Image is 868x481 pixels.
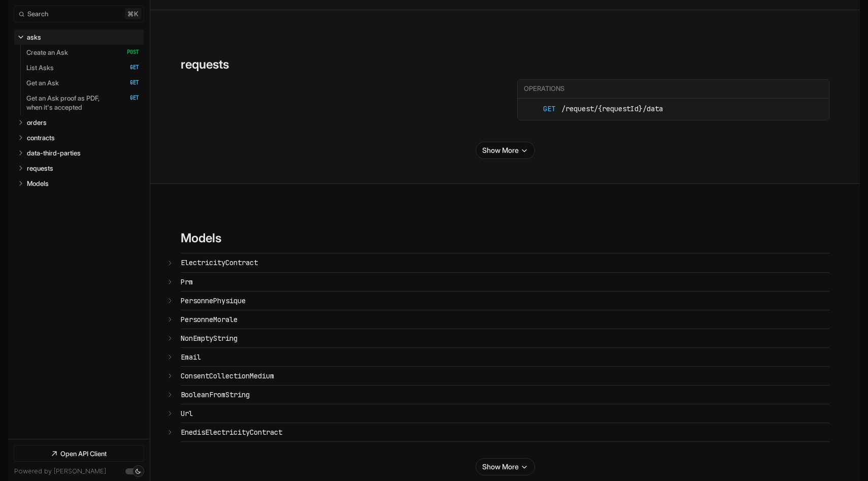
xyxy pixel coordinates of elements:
span: ConsentCollectionMedium [181,371,274,380]
span: Email [181,352,201,362]
a: Get an Ask proof as PDF, when it's accepted GET [26,90,139,115]
a: requests [27,161,140,176]
kbd: ⌘ k [125,8,141,19]
span: GET [119,94,139,102]
h2: Models [181,231,221,245]
a: Models [27,176,140,191]
span: BooleanFromString [181,390,250,399]
span: GET [119,64,139,71]
span: ElectricityContract [181,258,258,267]
ul: requests endpoints [518,99,829,120]
a: contracts [27,130,140,145]
button: Show More [476,458,535,475]
a: Get an Ask GET [26,75,139,90]
span: Url [181,409,193,418]
p: orders [27,118,47,127]
div: Set light mode [135,468,141,474]
p: data-third-parties [27,148,81,157]
span: PersonneMorale [181,315,238,324]
p: Create an Ask [26,48,68,57]
a: GET/request/{requestId}/data [524,104,823,115]
span: POST [119,49,139,56]
a: data-third-parties [27,145,140,161]
button: Show all requests endpoints [476,142,535,159]
a: List Asks GET [26,60,139,75]
nav: Table of contents for Api [8,25,150,439]
p: asks [27,33,41,42]
span: GET [524,104,555,115]
span: EnedisElectricityContract [181,428,282,437]
span: /request/{requestId}/data [561,104,663,115]
p: requests [27,164,53,173]
p: Get an Ask proof as PDF, when it's accepted [26,93,116,112]
h2: requests [181,57,229,72]
span: PersonnePhysique [181,296,246,305]
p: List Asks [26,63,54,72]
a: Create an Ask POST [26,45,139,60]
span: Search [27,10,48,18]
a: orders [27,115,140,130]
div: Operations [524,84,827,93]
span: NonEmptyString [181,334,238,343]
p: contracts [27,133,55,142]
a: Open API Client [14,445,144,461]
span: Prm [181,277,193,286]
a: Powered by [PERSON_NAME] [14,467,106,475]
p: Models [27,179,49,188]
p: Get an Ask [26,78,59,87]
a: asks [27,29,140,45]
span: GET [119,79,139,86]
